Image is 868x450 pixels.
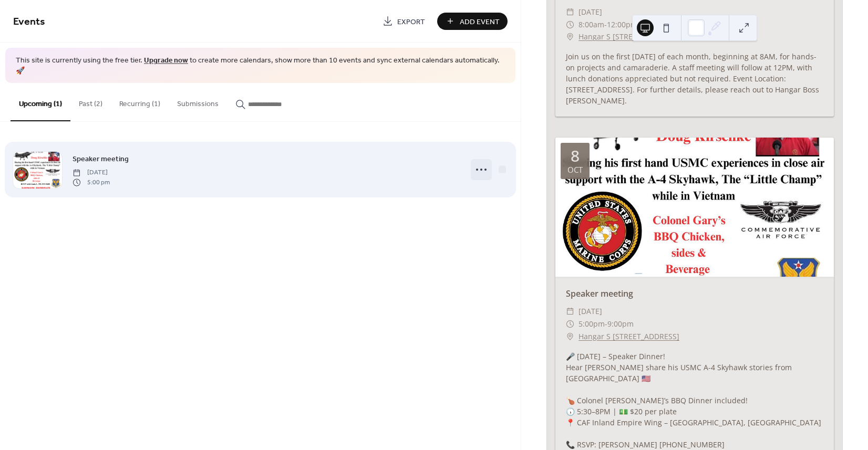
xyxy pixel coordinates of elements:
[16,56,505,76] span: This site is currently using the free tier. to create more calendars, show more than 10 events an...
[437,13,508,30] button: Add Event
[70,83,111,120] button: Past (2)
[578,18,604,31] span: 8:00am
[73,168,110,177] span: [DATE]
[566,330,574,343] div: ​
[605,318,607,330] span: -
[604,18,607,31] span: -
[567,166,583,174] div: Oct
[13,12,45,32] span: Events
[460,16,500,27] span: Add Event
[566,318,574,330] div: ​
[144,54,188,68] a: Upgrade now
[578,6,602,18] span: [DATE]
[73,177,110,187] span: 5:00 pm
[169,83,227,120] button: Submissions
[566,30,574,43] div: ​
[607,18,637,31] span: 12:00pm
[607,318,634,330] span: 9:00pm
[555,51,834,106] div: Join us on the first [DATE] of each month, beginning at 8AM, for hands-on projects and camaraderi...
[566,6,574,18] div: ​
[578,330,679,343] a: Hangar S [STREET_ADDRESS]
[566,305,574,318] div: ​
[11,83,70,121] button: Upcoming (1)
[578,30,679,43] a: Hangar S [STREET_ADDRESS]
[578,305,602,318] span: [DATE]
[73,154,129,165] span: Speaker meeting
[73,153,129,165] a: Speaker meeting
[397,16,425,27] span: Export
[111,83,169,120] button: Recurring (1)
[375,13,433,30] a: Export
[566,18,574,31] div: ​
[571,148,580,164] div: 8
[555,287,834,300] div: Speaker meeting
[578,318,605,330] span: 5:00pm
